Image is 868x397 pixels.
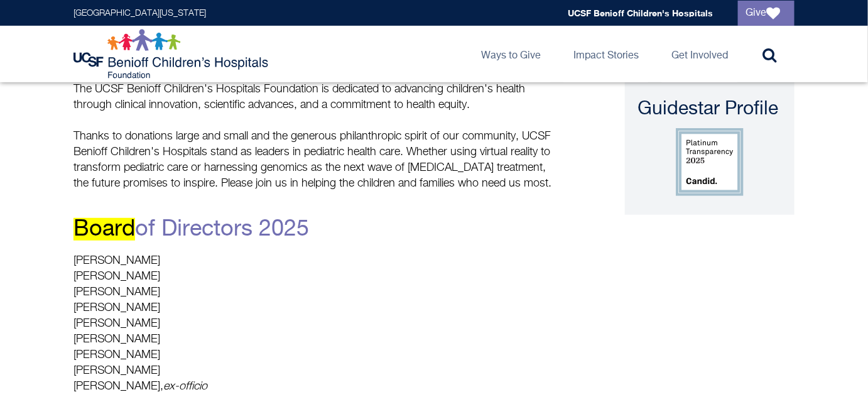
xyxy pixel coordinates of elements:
a: Ways to Give [471,26,551,82]
em: ex-officio [163,381,207,392]
img: Guidestar Profile logo [676,128,744,196]
a: [GEOGRAPHIC_DATA][US_STATE] [73,9,206,18]
a: UCSF Benioff Children's Hospitals [568,8,713,18]
a: Give [738,1,795,26]
div: Guidestar Profile [637,97,782,122]
p: Thanks to donations large and small and the generous philanthropic spirit of our community, UCSF ... [73,129,557,192]
mark: Board [73,218,135,241]
a: Impact Stories [563,26,649,82]
a: Boardof Directors 2025 [73,218,309,241]
a: Get Involved [661,26,738,82]
p: The UCSF Benioff Children's Hospitals Foundation is dedicated to advancing children's health thro... [73,82,557,113]
img: Logo for UCSF Benioff Children's Hospitals Foundation [73,29,271,79]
